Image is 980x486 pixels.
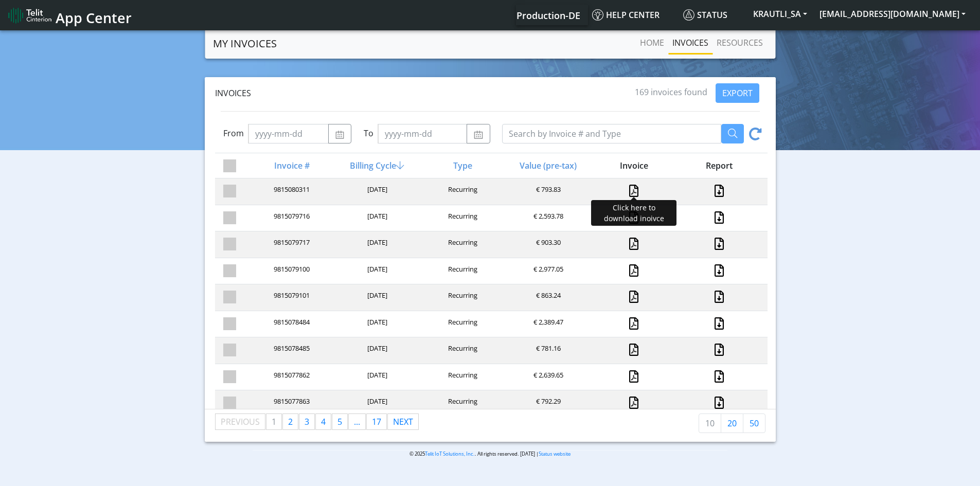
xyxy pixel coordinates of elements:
[333,344,419,357] div: [DATE]
[248,185,333,199] div: 9815080311
[505,344,590,357] div: € 781.16
[505,291,590,304] div: € 863.24
[333,211,419,225] div: [DATE]
[425,451,475,457] a: Telit IoT Solutions, Inc.
[505,211,590,225] div: € 2,593.78
[333,317,419,331] div: [DATE]
[683,9,694,21] img: status.svg
[333,185,419,199] div: [DATE]
[248,370,333,384] div: 9815077862
[221,416,260,427] span: Previous
[505,264,590,278] div: € 2,977.05
[248,344,333,357] div: 9815078485
[668,32,712,53] a: INVOICES
[502,124,721,143] input: Search by Invoice # and Type
[721,413,743,433] a: 20
[378,124,467,143] input: yyyy-mm-dd
[419,291,505,304] div: Recurring
[333,370,419,384] div: [DATE]
[716,83,759,103] button: EXPORT
[419,370,505,384] div: Recurring
[712,32,767,53] a: RESOURCES
[305,416,309,427] span: 3
[333,291,419,304] div: [DATE]
[388,414,418,429] a: Next page
[288,416,293,427] span: 2
[591,200,676,226] div: Click here to download inoivce
[213,33,277,54] a: MY INVOICES
[354,416,360,427] span: ...
[248,159,333,172] div: Invoice #
[592,9,603,21] img: knowledge.svg
[588,5,679,25] a: Help center
[505,317,590,331] div: € 2,389.47
[419,211,505,225] div: Recurring
[248,317,333,331] div: 9815078484
[592,9,660,21] span: Help center
[248,238,333,251] div: 9815079717
[253,450,727,458] p: © 2025 . All rights reserved. [DATE] |
[223,127,244,139] label: From
[56,8,132,27] span: App Center
[747,5,813,23] button: KRAUTLI_SA
[473,131,483,139] img: calendar.svg
[364,127,373,139] label: To
[248,291,333,304] div: 9815079101
[419,397,505,410] div: Recurring
[272,416,276,427] span: 1
[505,185,590,199] div: € 793.83
[679,5,747,25] a: Status
[248,211,333,225] div: 9815079716
[813,5,972,23] button: [EMAIL_ADDRESS][DOMAIN_NAME]
[675,159,761,172] div: Report
[590,159,675,172] div: Invoice
[505,159,590,172] div: Value (pre-tax)
[333,238,419,251] div: [DATE]
[419,344,505,357] div: Recurring
[636,32,668,53] a: Home
[505,397,590,410] div: € 792.29
[419,264,505,278] div: Recurring
[333,264,419,278] div: [DATE]
[505,370,590,384] div: € 2,639.65
[419,317,505,331] div: Recurring
[539,451,571,457] a: Status website
[419,185,505,199] div: Recurring
[8,4,130,26] a: App Center
[505,238,590,251] div: € 903.30
[516,9,580,22] span: Production-DE
[248,397,333,410] div: 9815077863
[337,416,342,427] span: 5
[635,86,707,98] span: 169 invoices found
[333,159,419,172] div: Billing Cycle
[372,416,381,427] span: 17
[321,416,326,427] span: 4
[516,5,580,25] a: Your current platform instance
[215,87,251,99] span: Invoices
[335,131,345,139] img: calendar.svg
[248,264,333,278] div: 9815079100
[419,238,505,251] div: Recurring
[8,7,51,24] img: logo-telit-cinterion-gw-new.png
[419,159,505,172] div: Type
[248,124,329,143] input: yyyy-mm-dd
[215,413,419,430] ul: Pagination
[333,397,419,410] div: [DATE]
[743,413,765,433] a: 50
[683,9,727,21] span: Status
